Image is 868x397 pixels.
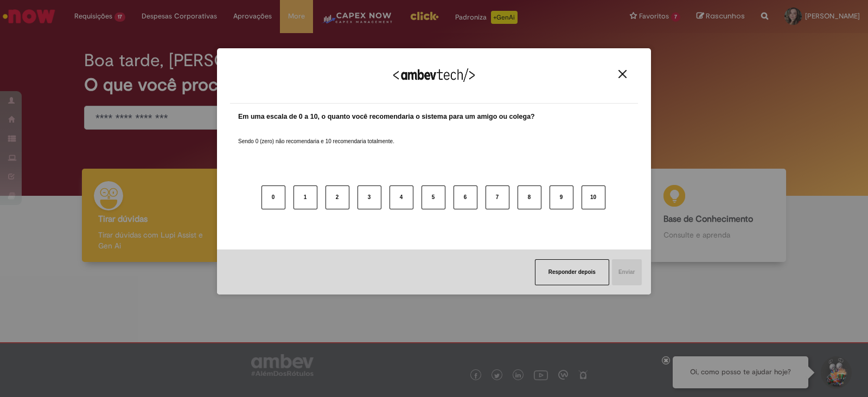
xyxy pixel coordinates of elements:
button: 5 [422,185,445,209]
label: Sendo 0 (zero) não recomendaria e 10 recomendaria totalmente. [238,125,394,145]
button: 6 [454,185,477,209]
button: 2 [325,185,349,209]
button: 3 [358,185,381,209]
label: Em uma escala de 0 a 10, o quanto você recomendaria o sistema para um amigo ou colega? [238,112,535,122]
button: 7 [486,185,509,209]
img: Close [618,70,627,78]
button: Responder depois [535,259,609,285]
button: 10 [582,185,605,209]
button: 0 [261,185,285,209]
img: Logo Ambevtech [393,68,475,82]
button: Close [615,69,630,79]
button: 4 [390,185,413,209]
button: 8 [518,185,541,209]
button: 9 [550,185,573,209]
button: 1 [293,185,317,209]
